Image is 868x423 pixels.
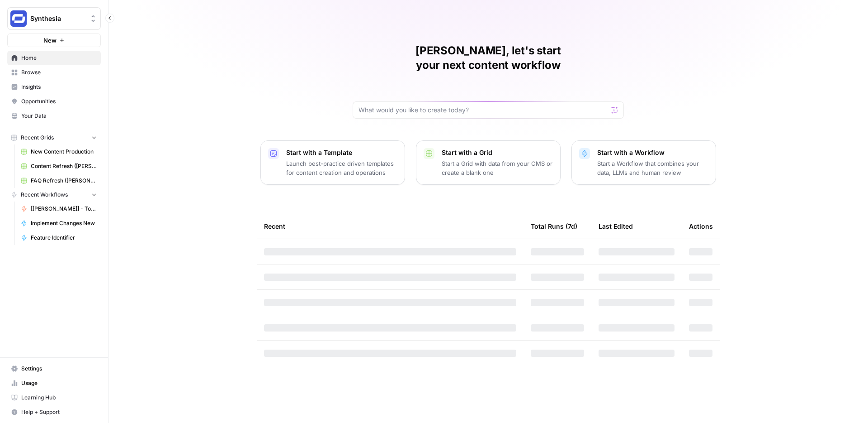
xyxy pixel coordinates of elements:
[286,159,397,177] p: Launch best-practice driven templates for content creation and operations
[264,214,516,239] div: Recent
[21,97,97,106] span: Opportunities
[31,234,97,242] span: Feature Identifier
[599,214,633,239] div: Last Edited
[21,112,97,120] span: Your Data
[21,379,97,387] span: Usage
[353,43,624,72] h1: [PERSON_NAME], let's start your next content workflow
[7,109,101,123] a: Your Data
[17,231,101,245] a: Feature Identifier
[7,405,101,419] button: Help + Support
[7,361,101,376] a: Settings
[689,214,713,239] div: Actions
[21,191,68,199] span: Recent Workflows
[21,54,97,62] span: Home
[31,219,97,227] span: Implement Changes New
[7,80,101,94] a: Insights
[21,408,97,416] span: Help + Support
[21,83,97,91] span: Insights
[17,144,101,159] a: New Content Production
[359,106,607,115] input: What would you like to create today?
[17,173,101,188] a: FAQ Refresh ([PERSON_NAME])
[31,177,97,185] span: FAQ Refresh ([PERSON_NAME])
[7,131,101,144] button: Recent Grids
[7,34,101,47] button: New
[260,140,405,185] button: Start with a TemplateLaunch best-practice driven templates for content creation and operations
[30,14,85,23] span: Synthesia
[21,394,97,402] span: Learning Hub
[10,10,27,27] img: Synthesia Logo
[7,188,101,202] button: Recent Workflows
[531,214,577,239] div: Total Runs (7d)
[31,162,97,170] span: Content Refresh ([PERSON_NAME])
[597,148,708,157] p: Start with a Workflow
[31,148,97,156] span: New Content Production
[416,140,561,185] button: Start with a GridStart a Grid with data from your CMS or create a blank one
[43,36,57,45] span: New
[597,159,708,177] p: Start a Workflow that combines your data, LLMs and human review
[21,68,97,77] span: Browse
[7,65,101,80] a: Browse
[31,205,97,213] span: [[PERSON_NAME]] - Tools & Features Pages Refreshe - [MAIN WORKFLOW]
[442,148,553,157] p: Start with a Grid
[21,365,97,373] span: Settings
[286,148,397,157] p: Start with a Template
[7,376,101,390] a: Usage
[7,7,101,30] button: Workspace: Synthesia
[7,51,101,65] a: Home
[442,159,553,177] p: Start a Grid with data from your CMS or create a blank one
[17,159,101,173] a: Content Refresh ([PERSON_NAME])
[17,216,101,231] a: Implement Changes New
[7,390,101,405] a: Learning Hub
[7,94,101,109] a: Opportunities
[571,140,716,185] button: Start with a WorkflowStart a Workflow that combines your data, LLMs and human review
[17,202,101,216] a: [[PERSON_NAME]] - Tools & Features Pages Refreshe - [MAIN WORKFLOW]
[21,134,54,142] span: Recent Grids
